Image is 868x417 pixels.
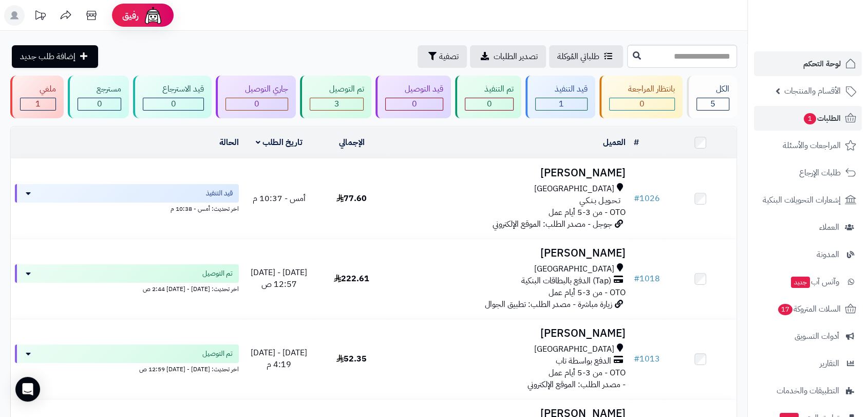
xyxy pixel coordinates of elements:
[634,136,639,149] a: #
[15,377,40,402] div: Open Intercom Messenger
[609,83,675,95] div: بانتظار المراجعة
[754,297,862,321] a: السلات المتروكة17
[15,203,239,213] div: اخر تحديث: أمس - 10:38 م
[334,98,339,110] span: 3
[226,98,288,110] div: 0
[485,298,612,311] span: زيارة مباشرة - مصدر الطلب: تطبيق الجوال
[487,98,492,110] span: 0
[412,98,417,110] span: 0
[763,193,841,207] span: إشعارات التحويلات البنكية
[754,51,862,76] a: لوحة التحكم
[549,45,623,68] a: طلباتي المُوكلة
[251,266,307,291] span: [DATE] - [DATE] 12:57 ص
[392,328,626,339] h3: [PERSON_NAME]
[122,9,139,22] span: رفيق
[219,136,239,149] a: الحالة
[78,98,121,110] div: 0
[202,268,233,279] span: تم التوصيل
[225,83,288,95] div: جاري التوصيل
[549,286,626,299] span: OTO - من 3-5 أيام عمل
[534,263,614,275] span: [GEOGRAPHIC_DATA]
[8,76,66,118] a: ملغي 1
[202,349,233,359] span: تم التوصيل
[206,188,233,198] span: قيد التنفيذ
[15,283,239,294] div: اخر تحديث: [DATE] - [DATE] 2:44 ص
[754,215,862,240] a: العملاء
[791,277,810,288] span: جديد
[534,183,614,195] span: [GEOGRAPHIC_DATA]
[334,273,369,285] span: 222.61
[388,319,630,399] td: - مصدر الطلب: الموقع الإلكتروني
[465,83,514,95] div: تم التنفيذ
[310,98,364,110] div: 3
[803,57,841,71] span: لوحة التحكم
[143,83,204,95] div: قيد الاسترجاع
[465,98,513,110] div: 0
[777,384,839,398] span: التطبيقات والخدمات
[20,50,76,63] span: إضافة طلب جديد
[634,192,660,205] a: #1026
[754,188,862,212] a: إشعارات التحويلات البنكية
[817,247,839,262] span: المدونة
[754,160,862,185] a: طلبات الإرجاع
[523,76,597,118] a: قيد التنفيذ 1
[339,136,365,149] a: الإجمالي
[696,83,729,95] div: الكل
[799,166,841,180] span: طلبات الإرجاع
[534,343,614,355] span: [GEOGRAPHIC_DATA]
[386,98,443,110] div: 0
[336,192,367,205] span: 77.60
[784,84,841,98] span: الأقسام والمنتجات
[254,98,259,110] span: 0
[298,76,374,118] a: تم التوصيل 3
[214,76,298,118] a: جاري التوصيل 0
[536,98,587,110] div: 1
[27,5,53,28] a: تحديثات المنصة
[777,302,841,316] span: السلات المتروكة
[556,355,611,367] span: الدفع بواسطة تاب
[820,356,839,371] span: التقارير
[754,269,862,294] a: وآتس آبجديد
[521,275,611,287] span: (Tap) الدفع بالبطاقات البنكية
[804,113,816,124] span: 1
[634,353,639,365] span: #
[783,138,841,153] span: المراجعات والأسئلة
[610,98,675,110] div: 0
[78,83,122,95] div: مسترجع
[803,111,841,125] span: الطلبات
[385,83,443,95] div: قيد التوصيل
[21,98,55,110] div: 1
[35,98,41,110] span: 1
[549,367,626,379] span: OTO - من 3-5 أيام عمل
[336,353,367,365] span: 52.35
[634,353,660,365] a: #1013
[143,5,163,26] img: ai-face.png
[559,98,564,110] span: 1
[131,76,214,118] a: قيد الاسترجاع 0
[418,45,467,68] button: تصفية
[790,275,839,289] span: وآتس آب
[778,304,792,315] span: 17
[819,220,839,234] span: العملاء
[143,98,203,110] div: 0
[634,273,660,285] a: #1018
[549,206,626,219] span: OTO - من 3-5 أيام عمل
[754,324,862,349] a: أدوات التسويق
[20,83,56,95] div: ملغي
[253,192,306,205] span: أمس - 10:37 م
[754,378,862,403] a: التطبيقات والخدمات
[754,242,862,267] a: المدونة
[392,167,626,179] h3: [PERSON_NAME]
[310,83,364,95] div: تم التوصيل
[710,98,715,110] span: 5
[798,26,858,47] img: logo-2.png
[97,98,102,110] span: 0
[639,98,645,110] span: 0
[634,192,639,205] span: #
[470,45,546,68] a: تصدير الطلبات
[439,50,459,63] span: تصفية
[754,133,862,158] a: المراجعات والأسئلة
[15,363,239,374] div: اخر تحديث: [DATE] - [DATE] 12:59 ص
[453,76,523,118] a: تم التنفيذ 0
[251,347,307,371] span: [DATE] - [DATE] 4:19 م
